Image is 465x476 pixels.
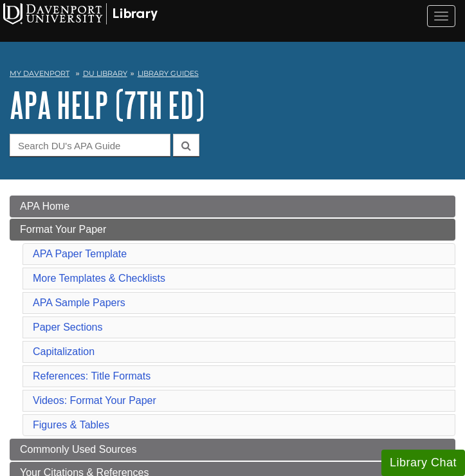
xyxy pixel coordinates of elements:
a: APA Home [10,196,455,217]
img: Davenport University Logo [3,3,158,24]
button: Library Chat [381,450,465,476]
a: Paper Sections [33,322,103,333]
span: Commonly Used Sources [20,444,136,455]
span: Format Your Paper [20,224,106,235]
a: More Templates & Checklists [33,273,165,284]
a: Commonly Used Sources [10,439,455,461]
a: References: Title Formats [33,371,150,381]
a: Format Your Paper [10,219,455,241]
a: Videos: Format Your Paper [33,395,156,406]
a: DU Library [83,69,127,78]
a: Figures & Tables [33,419,109,430]
a: APA Help (7th Ed) [10,85,205,125]
a: Capitalization [33,346,95,357]
span: APA Home [20,201,69,212]
a: Library Guides [138,69,199,78]
a: My Davenport [10,68,69,79]
input: Search DU's APA Guide [10,134,170,156]
a: APA Paper Template [33,248,127,259]
a: APA Sample Papers [33,297,125,308]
